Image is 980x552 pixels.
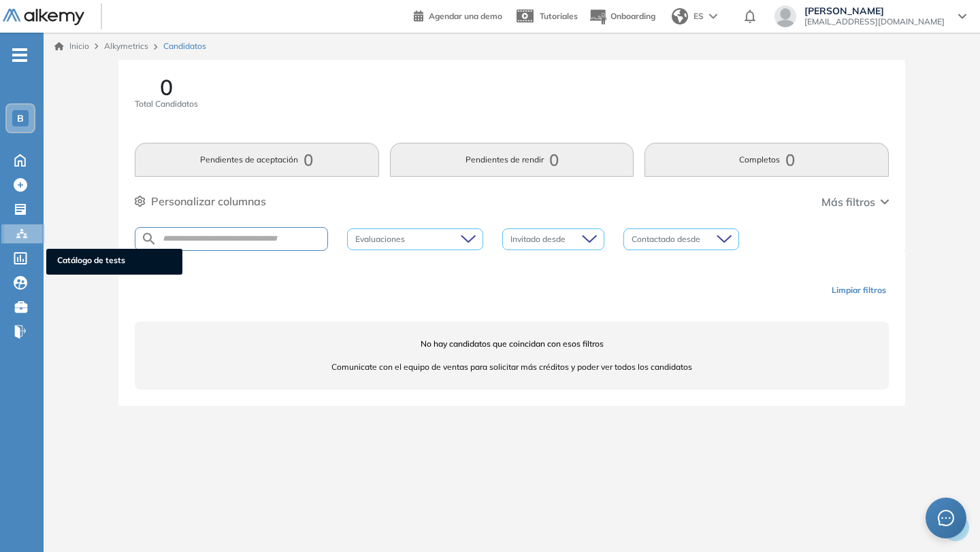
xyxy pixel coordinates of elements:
[160,76,173,98] span: 0
[141,230,157,247] img: SEARCH_ALT
[821,194,889,210] button: Más filtros
[163,40,206,52] span: Candidatos
[826,279,892,302] button: Limpiar filtros
[414,7,502,23] a: Agendar una demo
[804,5,945,16] span: [PERSON_NAME]
[135,143,379,177] button: Pendientes de aceptación0
[804,16,945,27] span: [EMAIL_ADDRESS][DOMAIN_NAME]
[589,2,655,31] button: Onboarding
[390,143,634,177] button: Pendientes de rendir0
[151,193,266,209] span: Personalizar columnas
[57,254,171,269] span: Catálogo de tests
[135,98,198,110] span: Total Candidatos
[12,54,27,56] i: -
[938,510,955,527] span: message
[693,10,704,22] span: ES
[821,194,875,210] span: Más filtros
[429,11,502,21] span: Agendar una demo
[644,143,889,177] button: Completos0
[17,113,24,124] span: B
[54,40,89,52] a: Inicio
[540,11,578,21] span: Tutoriales
[672,8,688,24] img: world
[3,9,84,26] img: Logo
[135,193,266,209] button: Personalizar columnas
[709,14,717,19] img: arrow
[135,361,889,373] span: Comunicate con el equipo de ventas para solicitar más créditos y poder ver todos los candidatos
[104,41,148,51] span: Alkymetrics
[135,338,889,350] span: No hay candidatos que coincidan con esos filtros
[610,11,655,21] span: Onboarding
